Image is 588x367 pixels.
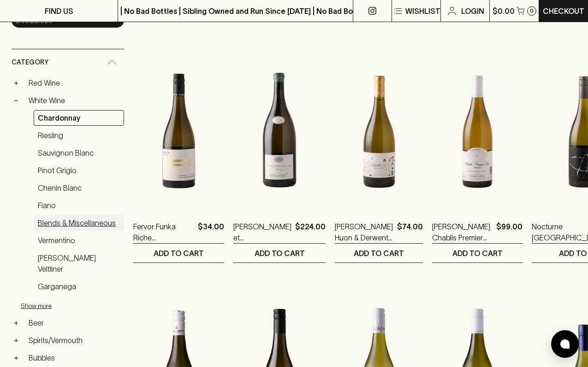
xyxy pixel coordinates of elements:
[432,46,523,207] img: Thierry Laffay Chablis Premier Cru Vaillon 2021
[34,110,124,126] a: Chardonnay
[295,221,326,243] p: $224.00
[12,57,48,68] span: Category
[24,332,124,348] a: Spirits/Vermouth
[12,336,21,345] button: +
[233,244,326,262] button: ADD TO CART
[34,145,124,161] a: Sauvignon Blanc
[530,8,534,13] p: 0
[34,198,124,213] a: Fiano
[154,248,204,259] p: ADD TO CART
[24,75,124,91] a: Red Wine
[432,221,493,243] a: [PERSON_NAME] Chablis Premier [PERSON_NAME] 2021
[133,221,194,243] a: Fervor Funka Riche Chardonnay 2022
[12,96,21,105] button: −
[34,250,124,277] a: [PERSON_NAME] Veltliner
[21,296,142,315] button: Show more
[133,244,224,262] button: ADD TO CART
[34,233,124,248] a: Vermentino
[24,315,124,331] a: Beer
[543,6,584,17] p: Checkout
[255,248,305,259] p: ADD TO CART
[34,279,124,294] a: Garganega
[45,6,73,17] p: FIND US
[24,350,124,366] a: Bubbles
[198,221,224,243] p: $34.00
[405,6,440,17] p: Wishlist
[34,128,124,143] a: Riesling
[560,339,570,349] img: bubble-icon
[34,180,124,196] a: Chenin Blanc
[233,46,326,207] img: Agnes et Didier Dauvissat Beauroy 1er Chablis Magnum 2021
[12,78,21,87] button: +
[354,248,404,259] p: ADD TO CART
[335,46,423,207] img: Marco Lubiana Huon & Derwent Chardonnay 2023
[133,46,224,207] img: Fervor Funka Riche Chardonnay 2022
[461,6,484,17] p: Login
[34,163,124,178] a: Pinot Grigio
[12,353,21,362] button: +
[335,221,393,243] a: [PERSON_NAME] Huon & Derwent Chardonnay 2023
[12,318,21,327] button: +
[397,221,423,243] p: $74.00
[496,221,523,243] p: $99.00
[24,93,124,108] a: White Wine
[34,215,124,231] a: Blends & Miscellaneous
[12,49,124,76] div: Category
[432,244,523,262] button: ADD TO CART
[335,244,423,262] button: ADD TO CART
[493,6,515,17] p: $0.00
[233,221,291,243] a: [PERSON_NAME] et [PERSON_NAME] Beauroy 1er Chablis Magnum 2021
[452,248,503,259] p: ADD TO CART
